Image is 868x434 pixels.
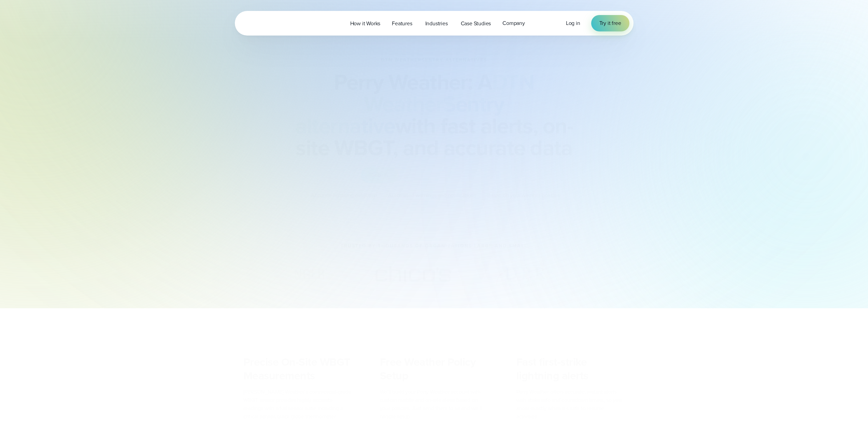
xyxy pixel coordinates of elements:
a: Case Studies [455,16,497,30]
span: Log in [566,19,580,27]
a: Try it free [591,15,629,31]
span: Industries [425,19,448,28]
span: Company [502,19,525,27]
span: How it Works [350,19,381,28]
span: Try it free [599,19,621,27]
span: Case Studies [461,19,491,28]
a: How it Works [344,16,386,30]
a: Log in [566,19,580,27]
span: Features [392,19,412,28]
